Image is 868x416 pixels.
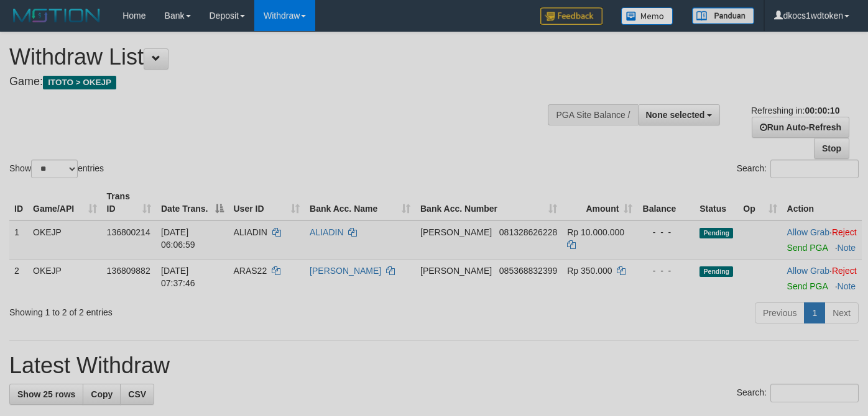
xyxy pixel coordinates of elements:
[234,266,267,276] span: ARAS22
[9,160,104,178] label: Show entries
[832,266,857,276] a: Reject
[804,302,825,323] a: 1
[102,185,156,220] th: Trans ID: activate to sort column ascending
[787,227,832,237] span: ·
[91,389,113,399] span: Copy
[161,227,195,250] span: [DATE] 06:06:59
[567,227,624,237] span: Rp 10.000.000
[9,384,83,405] a: Show 25 rows
[787,266,832,276] span: ·
[540,7,603,25] img: Feedback.jpg
[17,389,75,399] span: Show 25 rows
[128,389,146,399] span: CSV
[9,6,104,25] img: MOTION_logo.png
[787,243,828,253] a: Send PGA
[692,7,754,24] img: panduan.png
[415,185,562,220] th: Bank Acc. Number: activate to sort column ascending
[752,117,849,138] a: Run Auto-Refresh
[770,384,859,402] input: Search:
[838,281,856,291] a: Note
[499,227,557,237] span: Copy 081328626228 to clipboard
[310,266,381,276] a: [PERSON_NAME]
[31,160,78,178] select: Showentries
[28,185,102,220] th: Game/API: activate to sort column ascending
[782,220,862,260] td: ·
[642,265,690,277] div: - - -
[695,185,738,220] th: Status
[499,266,557,276] span: Copy 085368832399 to clipboard
[9,259,28,297] td: 2
[9,301,353,319] div: Showing 1 to 2 of 2 entries
[805,106,839,115] strong: 00:00:10
[737,160,859,178] label: Search:
[646,110,705,120] span: None selected
[751,106,839,115] span: Refreshing in:
[161,266,195,288] span: [DATE] 07:37:46
[9,220,28,260] td: 1
[738,185,782,220] th: Op: activate to sort column ascending
[28,220,102,260] td: OKEJP
[637,185,695,220] th: Balance
[737,384,859,402] label: Search:
[642,226,690,238] div: - - -
[107,227,150,237] span: 136800214
[755,302,805,323] a: Previous
[699,266,733,277] span: Pending
[838,243,856,253] a: Note
[9,353,859,378] h1: Latest Withdraw
[28,259,102,297] td: OKEJP
[310,227,343,237] a: ALIADIN
[9,76,566,88] h4: Game:
[824,302,859,323] a: Next
[638,104,721,125] button: None selected
[787,227,829,237] a: Allow Grab
[782,185,862,220] th: Action
[420,227,492,237] span: [PERSON_NAME]
[420,266,492,276] span: [PERSON_NAME]
[120,384,154,405] a: CSV
[83,384,121,405] a: Copy
[9,45,566,70] h1: Withdraw List
[562,185,637,220] th: Amount: activate to sort column ascending
[43,76,116,89] span: ITOTO > OKEJP
[832,227,857,237] a: Reject
[305,185,415,220] th: Bank Acc. Name: activate to sort column ascending
[782,259,862,297] td: ·
[229,185,305,220] th: User ID: activate to sort column ascending
[156,185,229,220] th: Date Trans.: activate to sort column descending
[770,160,859,178] input: Search:
[107,266,150,276] span: 136809882
[787,281,828,291] a: Send PGA
[9,185,28,220] th: ID
[787,266,829,276] a: Allow Grab
[814,138,849,159] a: Stop
[621,7,673,25] img: Button%20Memo.svg
[234,227,267,237] span: ALIADIN
[699,228,733,238] span: Pending
[567,266,612,276] span: Rp 350.000
[548,104,637,125] div: PGA Site Balance /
